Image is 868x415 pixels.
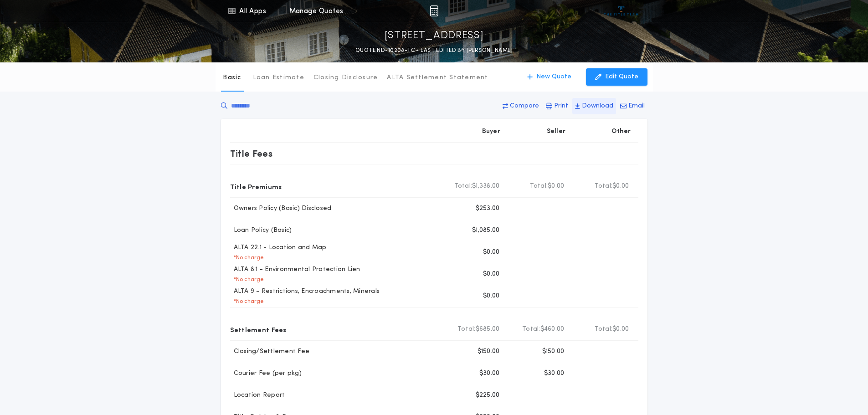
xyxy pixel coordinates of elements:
[230,254,264,261] p: * No charge
[548,182,564,191] span: $0.00
[230,146,273,161] p: Title Fees
[586,68,647,86] button: Edit Quote
[476,391,500,400] p: $225.00
[510,102,539,111] p: Compare
[530,182,548,191] b: Total:
[482,127,500,136] p: Buyer
[483,270,499,279] p: $0.00
[604,6,638,15] img: vs-icon
[387,73,488,82] p: ALTA Settlement Statement
[223,73,241,82] p: Basic
[478,347,500,356] p: $150.00
[540,325,565,334] span: $460.00
[230,347,310,356] p: Closing/Settlement Fee
[472,182,499,191] span: $1,338.00
[230,298,264,305] p: * No charge
[543,98,571,114] button: Print
[230,276,264,283] p: * No charge
[230,226,292,235] p: Loan Policy (Basic)
[385,29,484,43] p: [STREET_ADDRESS]
[628,102,645,111] p: Email
[253,73,304,82] p: Loan Estimate
[230,265,360,274] p: ALTA 8.1 - Environmental Protection Lien
[554,102,568,111] p: Print
[313,73,378,82] p: Closing Disclosure
[476,325,500,334] span: $685.00
[430,5,438,16] img: img
[542,347,565,356] p: $150.00
[230,179,282,194] p: Title Premiums
[355,46,513,55] p: QUOTE ND-10208-TC - LAST EDITED BY [PERSON_NAME]
[518,68,580,86] button: New Quote
[479,369,500,378] p: $30.00
[472,226,499,235] p: $1,085.00
[454,182,473,191] b: Total:
[536,72,571,82] p: New Quote
[582,102,613,111] p: Download
[547,127,566,136] p: Seller
[230,204,332,213] p: Owners Policy (Basic) Disclosed
[572,98,616,114] button: Download
[617,98,647,114] button: Email
[483,292,499,301] p: $0.00
[612,182,629,191] span: $0.00
[612,325,629,334] span: $0.00
[457,325,476,334] b: Total:
[544,369,565,378] p: $30.00
[230,369,302,378] p: Courier Fee (per pkg)
[230,243,327,252] p: ALTA 22.1 - Location and Map
[611,127,631,136] p: Other
[230,391,285,400] p: Location Report
[595,182,613,191] b: Total:
[595,325,613,334] b: Total:
[500,98,542,114] button: Compare
[605,72,638,82] p: Edit Quote
[230,287,380,296] p: ALTA 9 - Restrictions, Encroachments, Minerals
[230,322,287,337] p: Settlement Fees
[522,325,540,334] b: Total:
[483,248,499,257] p: $0.00
[476,204,500,213] p: $253.00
